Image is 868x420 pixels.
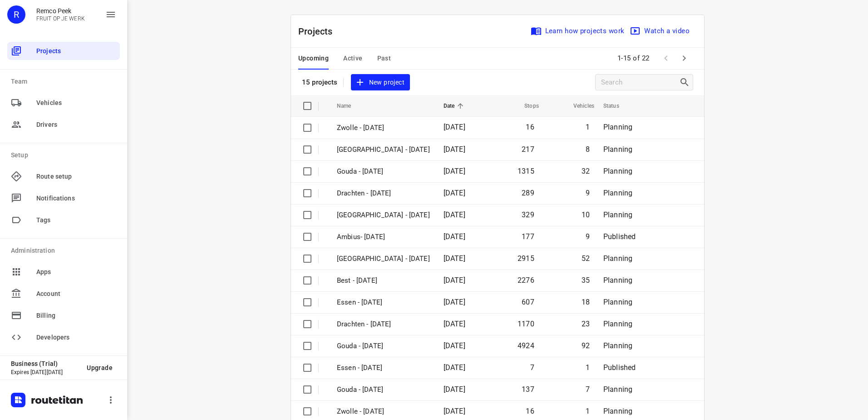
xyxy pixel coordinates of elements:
span: 16 [526,123,534,131]
span: Vehicles [562,100,594,111]
span: 1 [586,407,590,415]
p: Gouda - Tuesday [337,166,430,177]
p: Ambius- Monday [337,232,430,242]
span: Upcoming [298,53,329,64]
span: Planning [603,298,632,306]
span: Date [444,100,467,111]
span: 217 [522,145,534,154]
p: Drachten - Tuesday [337,188,430,199]
span: 1-15 of 22 [614,49,653,68]
span: [DATE] [444,276,465,285]
span: Notifications [36,194,116,203]
span: 52 [582,254,590,263]
span: Drivers [36,120,116,130]
div: R [7,5,25,24]
span: 7 [530,363,534,372]
span: [DATE] [444,167,465,175]
button: New project [351,74,410,91]
span: 10 [582,210,590,219]
span: Active [343,53,362,64]
span: Status [603,100,631,111]
span: [DATE] [444,210,465,219]
span: 92 [582,341,590,350]
span: 23 [582,320,590,328]
p: Zwolle - Friday [337,406,430,417]
p: Zwolle - Friday [337,123,430,133]
span: [DATE] [444,189,465,197]
span: 7 [586,385,590,394]
span: Tags [36,215,116,225]
p: Administration [11,246,120,255]
p: 15 projects [302,78,338,86]
span: Planning [603,385,632,394]
span: Upgrade [87,364,113,371]
input: Search projects [601,75,679,90]
span: Published [603,232,636,241]
span: New project [356,77,404,88]
span: 32 [582,167,590,175]
p: Projects [298,25,340,38]
span: [DATE] [444,363,465,372]
span: Published [603,363,636,372]
span: [DATE] [444,407,465,415]
span: Planning [603,276,632,285]
span: Developers [36,333,116,342]
span: Apps [36,267,116,277]
p: Best - Monday [337,275,430,286]
div: Tags [7,211,120,229]
div: Apps [7,263,120,281]
div: Drivers [7,115,120,134]
span: Projects [36,46,116,56]
span: Previous Page [657,49,675,67]
div: Vehicles [7,94,120,112]
span: 2915 [518,254,534,263]
span: Account [36,289,116,299]
span: 137 [522,385,534,394]
p: FRUIT OP JE WERK [36,15,85,22]
span: Planning [603,167,632,175]
p: Team [11,77,120,86]
p: Antwerpen - Monday [337,210,430,220]
span: 2276 [518,276,534,285]
p: Gouda - Monday [337,341,430,351]
div: Developers [7,328,120,346]
div: Account [7,285,120,303]
p: Essen - Friday [337,363,430,373]
span: Planning [603,145,632,154]
span: 1 [586,123,590,131]
span: [DATE] [444,298,465,306]
span: 9 [586,189,590,197]
span: 18 [582,298,590,306]
span: 16 [526,407,534,415]
p: Drachten - Monday [337,319,430,330]
span: 35 [582,276,590,285]
span: Planning [603,407,632,415]
span: Route setup [36,172,116,181]
div: Projects [7,42,120,60]
span: 1 [586,363,590,372]
span: Planning [603,320,632,328]
span: Billing [36,311,116,320]
span: [DATE] [444,341,465,350]
span: Next Page [675,49,693,67]
span: Planning [603,254,632,263]
button: Upgrade [79,360,120,376]
span: 177 [522,232,534,241]
span: [DATE] [444,320,465,328]
span: Vehicles [36,98,116,108]
span: 289 [522,189,534,197]
span: 1315 [518,167,534,175]
span: Planning [603,210,632,219]
span: [DATE] [444,385,465,394]
span: 607 [522,298,534,306]
p: Gouda - Friday [337,385,430,395]
span: 329 [522,210,534,219]
div: Billing [7,306,120,325]
span: 4924 [518,341,534,350]
span: Past [377,53,391,64]
div: Notifications [7,189,120,207]
span: 8 [586,145,590,154]
span: [DATE] [444,145,465,154]
span: Stops [513,100,539,111]
div: Search [679,77,693,88]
